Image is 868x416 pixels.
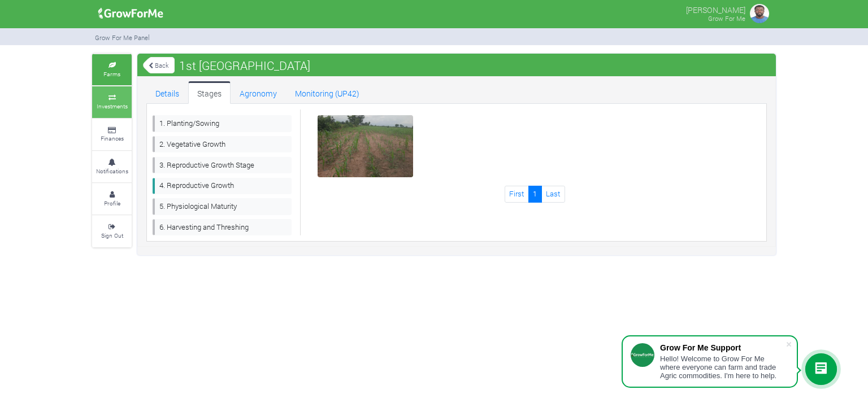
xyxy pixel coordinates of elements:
a: Farms [92,54,132,85]
a: Investments [92,86,132,117]
a: Last [541,186,565,202]
a: Monitoring (UP42) [286,81,368,104]
small: Grow For Me Panel [95,33,150,42]
div: Grow For Me Support [660,343,785,352]
a: Sign Out [92,216,132,247]
a: First [505,186,529,202]
small: Profile [104,199,120,207]
a: Notifications [92,151,132,182]
img: growforme image [94,2,167,25]
p: [PERSON_NAME] [686,2,745,16]
a: Finances [92,119,132,150]
a: Stages [188,81,231,104]
div: Hello! Welcome to Grow For Me where everyone can farm and trade Agric commodities. I'm here to help. [660,354,785,380]
a: Details [146,81,188,104]
a: 1. Planting/Sowing [153,115,292,132]
a: 4. Reproductive Growth [153,178,292,194]
a: Agronomy [231,81,286,104]
a: Profile [92,183,132,214]
small: Finances [101,134,124,142]
img: growforme image [748,2,771,25]
a: 5. Physiological Maturity [153,198,292,214]
a: 3. Reproductive Growth Stage [153,157,292,173]
nav: Page Navigation [309,186,761,202]
small: Grow For Me [708,14,745,23]
span: 1st [GEOGRAPHIC_DATA] [176,54,313,77]
a: 2. Vegetative Growth [153,136,292,152]
a: 1 [528,186,542,202]
a: Back [143,56,175,75]
small: Sign Out [101,231,123,239]
a: 6. Harvesting and Threshing [153,219,292,235]
small: Notifications [96,167,128,175]
small: Farms [103,70,120,78]
small: Investments [97,102,128,110]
